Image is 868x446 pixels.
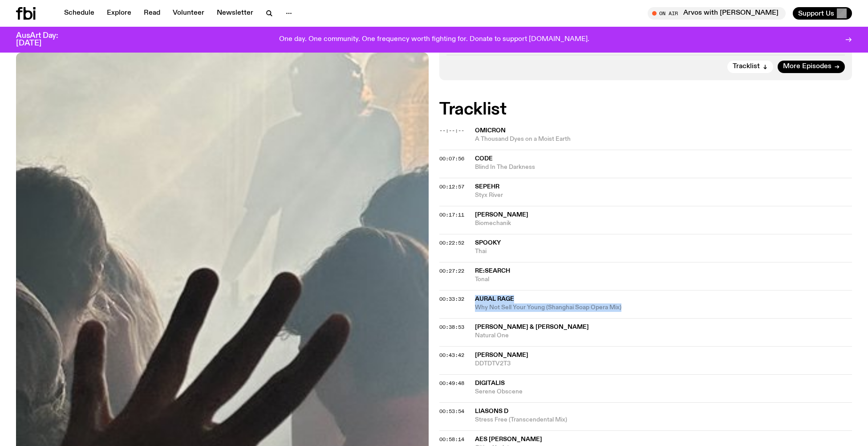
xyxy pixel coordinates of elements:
span: Styx River [475,191,852,200]
a: Read [138,7,166,20]
a: Explore [101,7,137,20]
span: Liasons D [475,408,508,414]
span: 00:33:32 [439,295,464,303]
button: 00:27:22 [439,269,464,274]
button: 00:07:56 [439,156,464,161]
span: Why Not Sell Your Young (Shanghai Soap Opera Mix) [475,303,852,312]
span: AES [PERSON_NAME] [475,436,542,442]
button: 00:43:42 [439,353,464,358]
button: 00:38:53 [439,325,464,330]
span: [PERSON_NAME] & [PERSON_NAME] [475,324,589,330]
span: Stress Free (Transcendental Mix) [475,416,852,424]
a: More Episodes [778,61,845,73]
button: Tracklist [727,61,773,73]
span: Sepehr [475,184,499,190]
span: --:--:-- [439,127,464,134]
button: 00:12:57 [439,184,464,189]
span: Support Us [798,9,834,17]
span: Natural One [475,331,852,340]
span: 00:53:54 [439,408,464,415]
span: Digitalis [475,380,505,386]
span: DDTDTV2T3 [475,360,852,368]
button: On AirArvos with [PERSON_NAME] [648,7,786,20]
span: 00:38:53 [439,323,464,331]
span: Aural Rage [475,296,514,302]
a: Newsletter [211,7,259,20]
span: Code [475,155,493,162]
button: 00:22:52 [439,241,464,246]
span: Tonal [475,275,852,284]
span: 00:12:57 [439,183,464,190]
button: 00:33:32 [439,297,464,302]
span: Thai [475,247,852,256]
span: 00:43:42 [439,352,464,359]
span: More Episodes [783,63,831,70]
a: Volunteer [167,7,210,20]
span: 00:17:11 [439,211,464,218]
button: 00:53:54 [439,409,464,414]
span: 00:22:52 [439,239,464,246]
a: Schedule [59,7,100,20]
button: 00:17:11 [439,213,464,217]
span: Biomechanik [475,219,852,228]
button: Support Us [793,7,852,20]
span: 00:58:14 [439,436,464,443]
span: Re:search [475,268,510,274]
span: Serene Obscene [475,388,852,396]
span: 00:07:56 [439,155,464,162]
h2: Tracklist [439,102,852,118]
button: 00:58:14 [439,437,464,442]
h3: AusArt Day: [DATE] [16,32,73,47]
span: Tracklist [733,63,760,70]
span: Omicron [475,127,506,134]
span: A Thousand Dyes on a Moist Earth [475,135,852,143]
span: [PERSON_NAME] [475,212,528,218]
span: 00:49:48 [439,380,464,387]
span: Spooky [475,240,501,246]
span: Blind In The Darkness [475,163,852,172]
p: One day. One community. One frequency worth fighting for. Donate to support [DOMAIN_NAME]. [279,36,589,44]
span: [PERSON_NAME] [475,352,528,358]
span: 00:27:22 [439,267,464,274]
button: 00:49:48 [439,381,464,386]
